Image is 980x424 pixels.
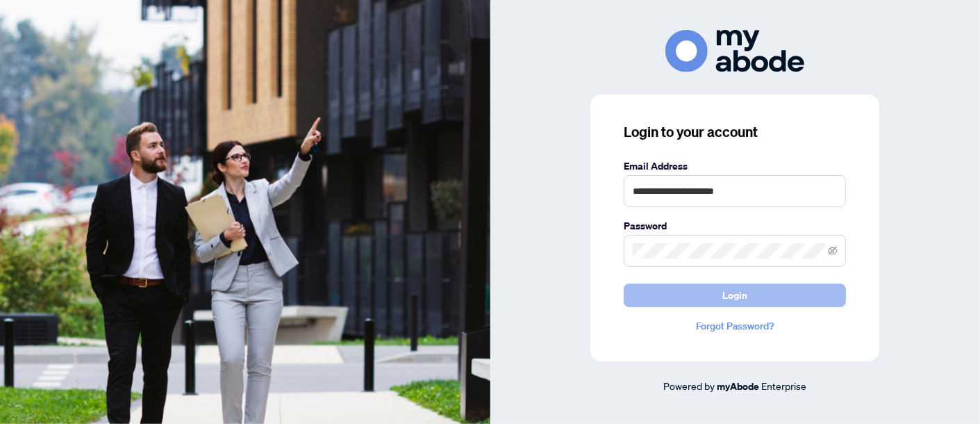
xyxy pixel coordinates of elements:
[624,158,846,174] label: Email Address
[624,284,846,307] button: Login
[717,379,759,394] a: myAbode
[722,284,747,307] span: Login
[624,318,846,334] a: Forgot Password?
[624,122,846,142] h3: Login to your account
[665,30,804,72] img: ma-logo
[624,218,846,234] label: Password
[828,246,838,256] span: eye-invisible
[663,380,715,392] span: Powered by
[761,380,806,392] span: Enterprise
